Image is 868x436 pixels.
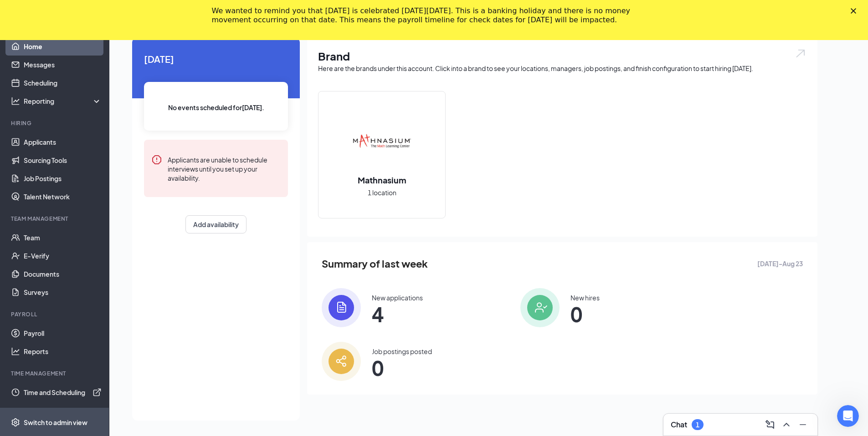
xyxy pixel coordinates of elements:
[368,188,396,198] span: 1 location
[353,112,411,171] img: Mathnasium
[322,256,428,272] span: Summary of last week
[24,151,102,169] a: Sourcing Tools
[795,48,806,59] img: open.6027fd2a22e1237b5b06.svg
[779,417,794,432] button: ChevronUp
[24,342,102,360] a: Reports
[11,96,20,106] svg: Analysis
[24,37,102,56] a: Home
[11,215,100,223] div: Team Management
[151,154,162,165] svg: Error
[570,306,600,322] span: 0
[24,228,102,247] a: Team
[763,417,777,432] button: ComposeMessage
[144,52,288,66] span: [DATE]
[372,293,423,302] div: New applications
[24,247,102,265] a: E-Verify
[797,419,808,430] svg: Minimize
[318,48,806,64] h1: Brand
[372,306,423,322] span: 4
[322,288,361,327] img: icon
[212,6,642,25] div: We wanted to remind you that [DATE] is celebrated [DATE][DATE]. This is a banking holiday and the...
[24,188,102,206] a: Talent Network
[24,265,102,283] a: Documents
[696,421,699,429] div: 1
[11,418,20,427] svg: Settings
[11,119,100,127] div: Hiring
[24,74,102,92] a: Scheduling
[24,169,102,188] a: Job Postings
[318,64,806,73] div: Here are the brands under this account. Click into a brand to see your locations, managers, job p...
[372,360,432,376] span: 0
[168,154,281,183] div: Applicants are unable to schedule interviews until you set up your availability.
[11,370,100,377] div: TIME MANAGEMENT
[24,56,102,74] a: Messages
[24,324,102,342] a: Payroll
[781,419,792,430] svg: ChevronUp
[24,283,102,301] a: Surveys
[24,96,102,106] div: Reporting
[168,102,264,112] span: No events scheduled for [DATE] .
[24,418,87,427] div: Switch to admin view
[671,420,687,430] h3: Chat
[372,347,432,356] div: Job postings posted
[757,259,803,269] span: [DATE] - Aug 23
[349,174,416,186] h2: Mathnasium
[185,215,247,233] button: Add availability
[24,383,102,401] a: Time and SchedulingExternalLink
[570,293,600,302] div: New hires
[851,8,860,14] div: Close
[322,342,361,381] img: icon
[796,417,810,432] button: Minimize
[11,310,100,318] div: Payroll
[765,419,776,430] svg: ComposeMessage
[24,133,102,151] a: Applicants
[837,405,859,427] iframe: Intercom live chat
[520,288,560,327] img: icon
